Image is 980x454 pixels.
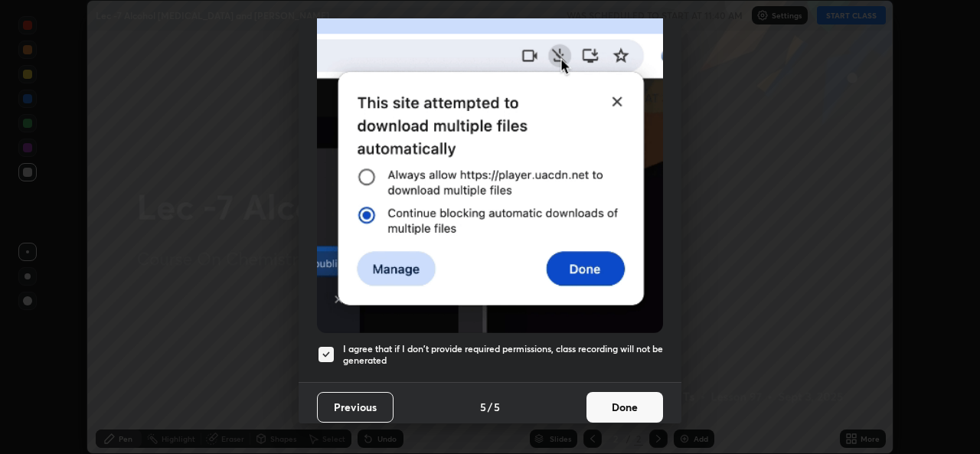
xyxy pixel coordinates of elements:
[317,392,394,423] button: Previous
[586,392,663,423] button: Done
[480,399,486,415] h4: 5
[494,399,500,415] h4: 5
[488,399,492,415] h4: /
[343,343,663,367] h5: I agree that if I don't provide required permissions, class recording will not be generated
